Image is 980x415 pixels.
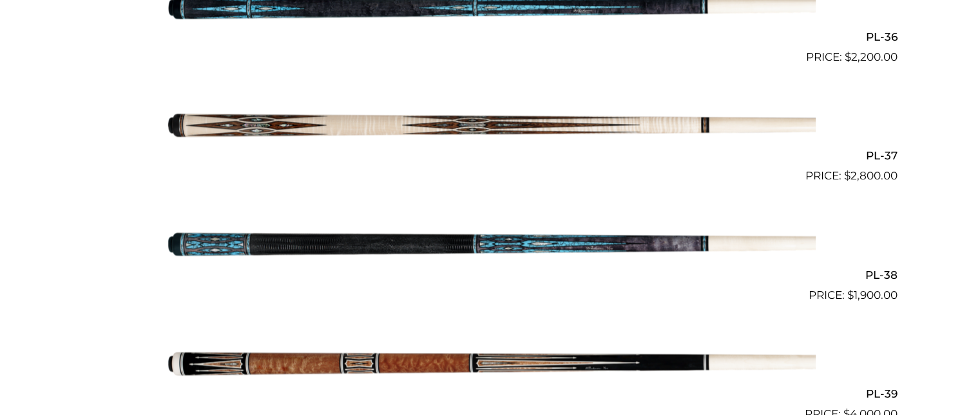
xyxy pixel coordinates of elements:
a: PL-37 $2,800.00 [83,71,898,185]
img: PL-37 [165,71,816,179]
h2: PL-37 [83,144,898,168]
span: $ [844,169,850,182]
img: PL-38 [165,190,816,298]
span: $ [847,288,854,301]
bdi: 1,900.00 [847,288,898,301]
bdi: 2,200.00 [845,50,898,63]
h2: PL-36 [83,25,898,49]
a: PL-38 $1,900.00 [83,190,898,303]
span: $ [845,50,851,63]
h2: PL-39 [83,382,898,406]
h2: PL-38 [83,263,898,287]
bdi: 2,800.00 [844,169,898,182]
